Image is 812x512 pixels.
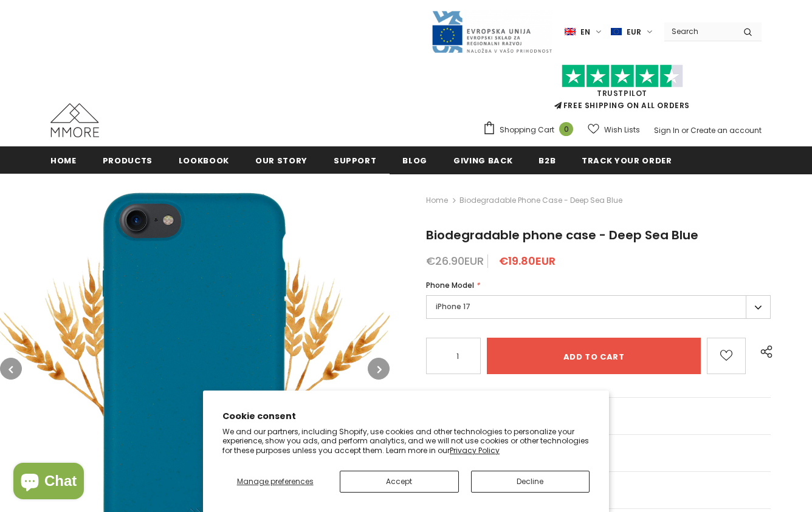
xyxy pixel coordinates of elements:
[50,103,99,137] img: MMORE Cases
[483,121,579,139] a: Shopping Cart 0
[690,125,762,135] a: Create an account
[459,193,622,208] span: Biodegradable phone case - Deep Sea Blue
[588,119,640,140] a: Wish Lists
[559,122,573,136] span: 0
[402,146,427,174] a: Blog
[222,427,590,456] p: We and our partners, including Shopify, use cookies and other technologies to personalize your ex...
[222,471,328,493] button: Manage preferences
[334,146,377,174] a: support
[597,88,647,98] a: Trustpilot
[538,155,556,166] span: B2B
[681,125,689,135] span: or
[453,146,512,174] a: Giving back
[471,471,590,493] button: Decline
[340,471,458,493] button: Accept
[10,463,88,502] inbox-online-store-chat: Shopify online store chat
[50,155,77,166] span: Home
[562,64,683,88] img: Trust Pilot Stars
[179,146,229,174] a: Lookbook
[426,193,448,208] a: Home
[431,26,552,36] a: Javni Razpis
[50,146,77,174] a: Home
[255,155,308,166] span: Our Story
[487,338,701,374] input: Add to cart
[255,146,308,174] a: Our Story
[500,124,554,136] span: Shopping Cart
[664,22,734,40] input: Search Site
[431,10,552,54] img: Javni Razpis
[222,410,590,423] h2: Cookie consent
[426,280,474,290] span: Phone Model
[565,27,576,37] img: i-lang-1.png
[402,155,427,166] span: Blog
[426,295,771,319] label: iPhone 17
[582,146,672,174] a: Track your order
[604,124,640,136] span: Wish Lists
[654,125,680,135] a: Sign In
[538,146,556,174] a: B2B
[483,70,762,111] span: FREE SHIPPING ON ALL ORDERS
[426,253,484,268] span: €26.90EUR
[426,227,698,244] span: Biodegradable phone case - Deep Sea Blue
[237,476,314,486] span: Manage preferences
[499,253,556,268] span: €19.80EUR
[627,26,641,38] span: EUR
[580,26,590,38] span: en
[453,155,512,166] span: Giving back
[334,155,377,166] span: support
[103,155,153,166] span: Products
[103,146,153,174] a: Products
[582,155,672,166] span: Track your order
[450,445,500,456] a: Privacy Policy
[179,155,229,166] span: Lookbook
